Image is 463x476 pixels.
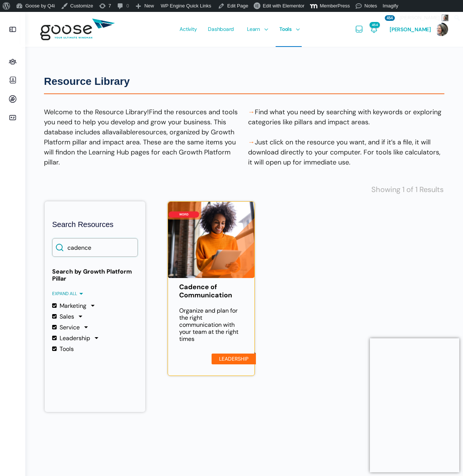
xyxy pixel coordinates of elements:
a: [PERSON_NAME] [390,12,448,47]
label: Leadership [52,335,90,342]
a: Messages [355,12,364,47]
iframe: Popup CTA [370,338,459,472]
span: Tools [279,12,292,47]
span: Dashboard [208,12,234,47]
span: → [248,108,255,116]
span: → [248,138,255,147]
a: Activity [176,12,200,47]
a: Dashboard [204,12,238,47]
span: 454 [370,22,380,28]
label: Sales [52,313,74,320]
a: Tools [276,12,302,47]
span: available [109,128,136,137]
span: Edit with Elementor [263,3,304,9]
p: Welcome to the Resource Library! [44,107,241,167]
span: on the Learning Hub pages for each Growth Platform pillar. [44,148,231,167]
a: Notifications [370,12,378,47]
h1: Resource Library [44,75,444,88]
strong: Search by Growth Platform Pillar [52,268,138,282]
span: [PERSON_NAME] [400,12,448,24]
span: resources, organized by Growth Platform pillar and impact area. These are the same items you will... [44,128,236,157]
label: Marketing [52,302,86,309]
span: Learn [247,12,260,47]
span: Find what you need by searching with keywords or exploring categories like pillars and impact areas. [248,108,441,127]
span: Activity [180,12,197,47]
h2: Search Resources [52,220,138,229]
span: Expand all [52,291,83,296]
p: Just click on the resource you want, and if it’s a file, it will download directly to your comput... [248,137,445,167]
span: Showing 1 of 1 Results [371,185,444,194]
a: Learn [243,12,270,47]
li: Leadership [212,354,256,364]
label: Tools [52,345,74,352]
span: [PERSON_NAME] [390,26,431,33]
span: 454 [385,15,395,21]
a: Cadence of Communication [179,283,243,299]
input: Search [52,238,138,257]
label: Service [52,324,80,331]
p: Organize and plan for the right communication with your team at the right times [179,307,243,342]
